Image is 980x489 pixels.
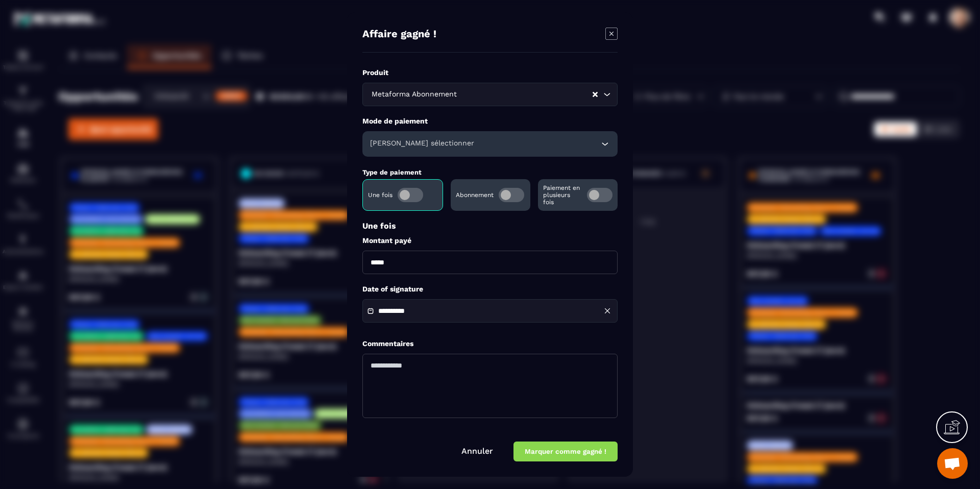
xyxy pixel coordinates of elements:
[362,339,413,349] label: Commentaires
[362,116,618,126] label: Mode de paiement
[362,68,618,78] label: Produit
[362,236,618,246] label: Montant payé
[543,184,582,206] p: Paiement en plusieurs fois
[362,284,618,294] label: Date of signature
[593,91,598,99] button: Clear Selected
[513,442,618,461] button: Marquer comme gagné !
[362,168,422,176] label: Type de paiement
[461,446,493,456] a: Annuler
[456,191,494,199] p: Abonnement
[362,28,436,42] h4: Affaire gagné !
[362,83,618,106] div: Search for option
[369,89,459,100] span: Metaforma Abonnement
[368,191,393,199] p: Une fois
[362,221,618,231] p: Une fois
[459,89,592,100] input: Search for option
[937,448,968,479] a: Open chat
